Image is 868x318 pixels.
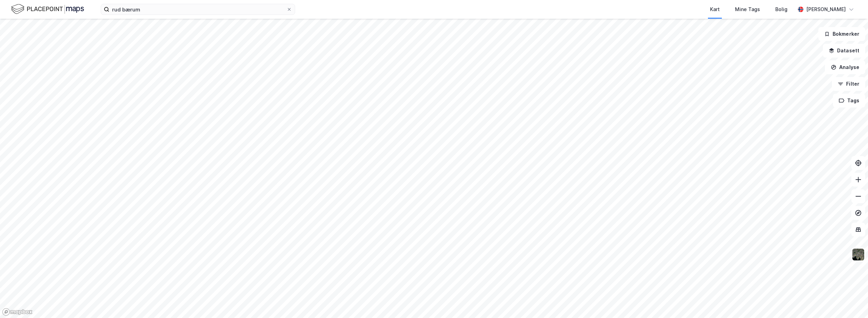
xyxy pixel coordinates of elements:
[806,5,846,14] div: [PERSON_NAME]
[825,60,865,74] button: Analyse
[818,27,865,41] button: Bokmerker
[833,285,868,318] iframe: Chat Widget
[109,4,286,15] input: Søk på adresse, matrikkel, gårdeiere, leietakere eller personer
[2,308,33,316] a: Mapbox homepage
[823,44,865,58] button: Datasett
[735,5,760,14] div: Mine Tags
[832,77,865,91] button: Filter
[833,94,865,108] button: Tags
[775,5,787,14] div: Bolig
[11,3,84,15] img: logo.f888ab2527a4732fd821a326f86c7f29.svg
[852,248,865,261] img: 9k=
[710,5,720,14] div: Kart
